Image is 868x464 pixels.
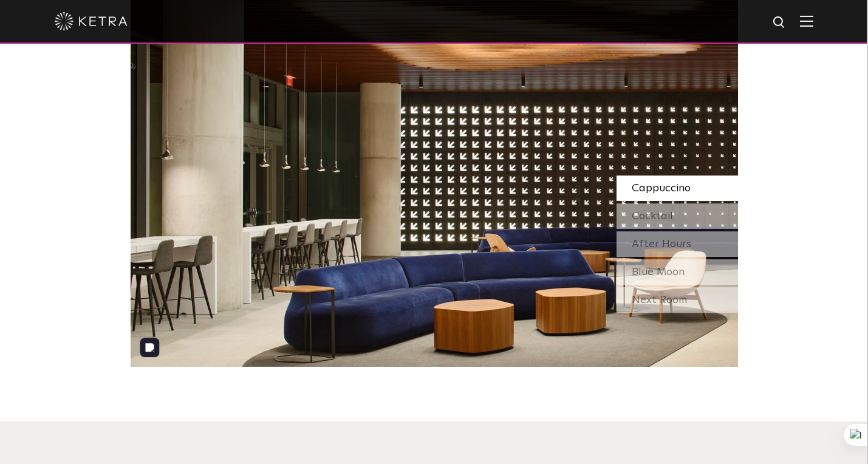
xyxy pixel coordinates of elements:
[55,12,128,30] img: ketra-logo-2019-white
[632,211,673,222] span: Cocktail
[632,183,691,194] span: Cappuccino
[772,15,787,30] img: search icon
[617,287,738,313] div: Next Room
[800,15,813,27] img: Hamburger%20Nav.svg
[632,239,691,250] span: After Hours
[632,267,685,278] span: Blue Moon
